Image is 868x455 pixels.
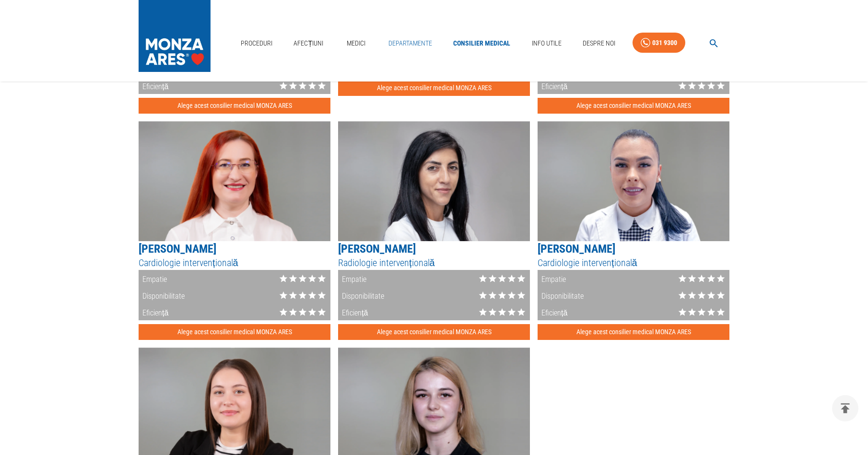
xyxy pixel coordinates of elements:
[538,77,567,94] div: Eficiență
[338,303,368,320] div: Eficiență
[139,303,168,320] div: Eficiență
[338,270,366,287] div: Empatie
[139,270,167,287] div: Empatie
[633,33,685,53] a: 031 9300
[449,34,514,53] a: Consilier Medical
[338,287,384,303] div: Disponibilitate
[652,37,677,49] div: 031 9300
[139,287,185,303] div: Disponibilitate
[538,257,729,269] h5: Cardiologie intervențională
[338,257,530,269] h5: Radiologie intervențională
[139,98,330,114] button: Alege acest consilier medical MONZA ARES
[538,287,584,303] div: Disponibilitate
[538,270,566,287] div: Empatie
[139,241,330,257] h5: [PERSON_NAME]
[237,34,276,53] a: Proceduri
[832,395,858,421] button: delete
[538,303,567,320] div: Eficiență
[290,34,327,53] a: Afecțiuni
[538,324,729,340] button: Alege acest consilier medical MONZA ARES
[528,34,565,53] a: Info Utile
[139,77,168,94] div: Eficiență
[338,80,530,96] button: Alege acest consilier medical MONZA ARES
[579,34,619,53] a: Despre Noi
[538,98,729,114] button: Alege acest consilier medical MONZA ARES
[338,241,530,257] h5: [PERSON_NAME]
[538,241,729,257] h5: [PERSON_NAME]
[385,34,436,53] a: Departamente
[338,324,530,340] button: Alege acest consilier medical MONZA ARES
[340,34,371,53] a: Medici
[139,324,330,340] button: Alege acest consilier medical MONZA ARES
[139,257,330,269] h5: Cardiologie intervențională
